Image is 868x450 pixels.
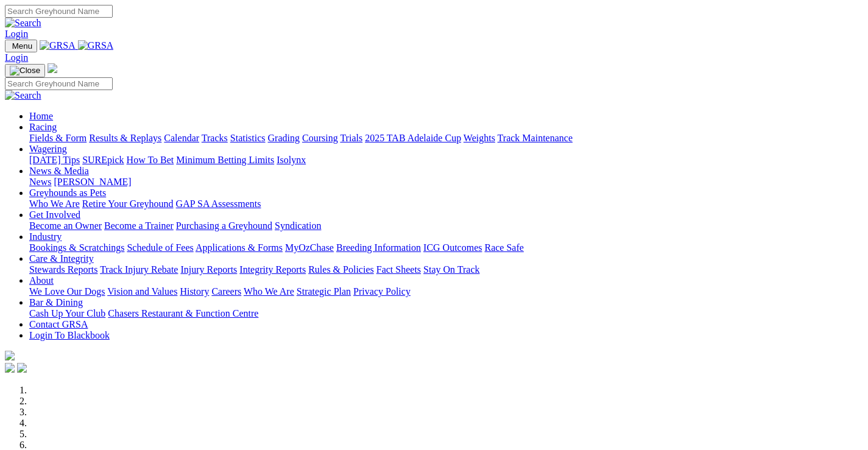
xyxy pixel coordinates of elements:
[29,133,863,144] div: Racing
[29,330,110,340] a: Login To Blackbook
[29,188,106,198] a: Greyhounds as Pets
[180,264,237,275] a: Injury Reports
[275,220,321,231] a: Syndication
[230,133,266,143] a: Statistics
[29,264,863,275] div: Care & Integrity
[29,264,97,275] a: Stewards Reports
[29,199,80,209] a: Who We Are
[78,40,114,51] img: GRSA
[340,133,362,143] a: Trials
[29,319,88,329] a: Contact GRSA
[89,133,161,143] a: Results & Replays
[29,155,863,166] div: Wagering
[29,286,863,297] div: About
[29,177,863,188] div: News & Media
[29,308,105,318] a: Cash Up Your Club
[5,351,15,360] img: logo-grsa-white.png
[10,66,40,76] img: Close
[176,220,272,231] a: Purchasing a Greyhound
[202,133,228,143] a: Tracks
[82,199,174,209] a: Retire Your Greyhound
[29,209,80,220] a: Get Involved
[12,41,32,51] span: Menu
[29,155,80,165] a: [DATE] Tips
[29,242,863,253] div: Industry
[498,133,573,143] a: Track Maintenance
[29,111,53,121] a: Home
[239,264,306,275] a: Integrity Reports
[464,133,495,143] a: Weights
[29,166,89,176] a: News & Media
[5,18,41,29] img: Search
[5,29,28,39] a: Login
[29,231,62,242] a: Industry
[29,253,94,264] a: Care & Integrity
[268,133,300,143] a: Grading
[308,264,374,275] a: Rules & Policies
[365,133,461,143] a: 2025 TAB Adelaide Cup
[5,363,15,373] img: facebook.svg
[423,242,482,253] a: ICG Outcomes
[302,133,338,143] a: Coursing
[127,242,193,253] a: Schedule of Fees
[5,40,37,52] button: Toggle navigation
[376,264,421,275] a: Fact Sheets
[211,286,241,297] a: Careers
[29,199,863,209] div: Greyhounds as Pets
[336,242,421,253] a: Breeding Information
[5,90,41,101] img: Search
[29,286,105,297] a: We Love Our Dogs
[108,308,258,318] a: Chasers Restaurant & Function Centre
[29,144,67,154] a: Wagering
[164,133,199,143] a: Calendar
[104,220,174,231] a: Become a Trainer
[48,63,57,73] img: logo-grsa-white.png
[29,122,57,132] a: Racing
[29,242,124,253] a: Bookings & Scratchings
[127,155,174,165] a: How To Bet
[5,52,28,63] a: Login
[29,308,863,319] div: Bar & Dining
[176,199,261,209] a: GAP SA Assessments
[17,363,27,373] img: twitter.svg
[107,286,177,297] a: Vision and Values
[29,297,83,308] a: Bar & Dining
[29,275,54,286] a: About
[297,286,351,297] a: Strategic Plan
[180,286,209,297] a: History
[29,220,102,231] a: Become an Owner
[82,155,124,165] a: SUREpick
[176,155,274,165] a: Minimum Betting Limits
[5,77,113,90] input: Search
[277,155,306,165] a: Isolynx
[29,177,51,187] a: News
[5,64,45,77] button: Toggle navigation
[54,177,131,187] a: [PERSON_NAME]
[244,286,294,297] a: Who We Are
[353,286,411,297] a: Privacy Policy
[29,220,863,231] div: Get Involved
[484,242,523,253] a: Race Safe
[100,264,178,275] a: Track Injury Rebate
[40,40,76,51] img: GRSA
[5,5,113,18] input: Search
[196,242,283,253] a: Applications & Forms
[285,242,334,253] a: MyOzChase
[29,133,86,143] a: Fields & Form
[423,264,479,275] a: Stay On Track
